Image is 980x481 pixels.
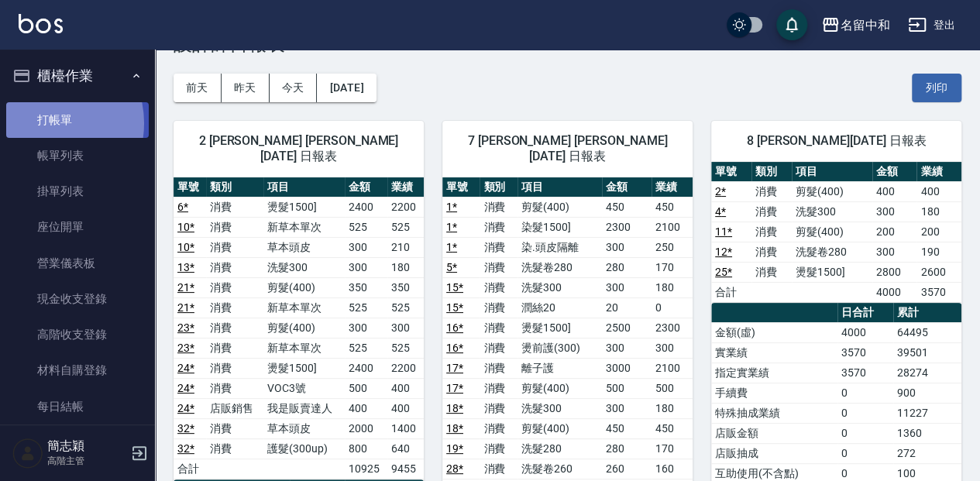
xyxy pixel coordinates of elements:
td: 450 [602,418,652,438]
td: 800 [345,438,388,459]
button: 昨天 [222,74,270,102]
td: 消費 [206,318,263,338]
th: 項目 [518,177,602,198]
td: 消費 [206,197,263,217]
button: 登出 [902,11,961,40]
td: 64495 [893,322,961,342]
td: 20 [602,297,652,318]
td: 店販金額 [711,423,837,443]
td: 剪髮(400) [263,318,345,338]
td: 160 [652,459,693,479]
td: 190 [916,242,961,262]
td: 300 [602,338,652,358]
td: 消費 [480,418,517,438]
td: 3570 [837,342,893,362]
td: 消費 [480,438,517,459]
td: 400 [345,398,388,418]
th: 業績 [916,162,961,182]
td: 500 [602,378,652,398]
table: a dense table [174,177,424,479]
span: 2 [PERSON_NAME] [PERSON_NAME][DATE] 日報表 [192,133,405,164]
td: 洗髮300 [263,257,345,277]
td: 燙髮1500] [263,358,345,378]
td: 525 [387,338,424,358]
td: 消費 [480,197,517,217]
td: 170 [652,257,693,277]
td: 180 [916,201,961,222]
td: 實業績 [711,342,837,362]
td: 450 [602,197,652,217]
td: 洗髮300 [518,277,602,297]
td: 2300 [652,318,693,338]
span: 8 [PERSON_NAME][DATE] 日報表 [730,133,943,149]
td: 0 [837,403,893,423]
td: 剪髮(400) [518,197,602,217]
td: 消費 [751,262,792,282]
td: 300 [387,318,424,338]
td: 180 [652,277,693,297]
td: 剪髮(400) [263,277,345,297]
a: 材料自購登錄 [6,352,149,388]
a: 座位開單 [6,209,149,245]
td: 洗髮卷280 [518,257,602,277]
td: 300 [345,257,388,277]
td: 剪髮(400) [518,418,602,438]
th: 金額 [872,162,916,182]
td: 1360 [893,423,961,443]
td: 525 [345,217,388,237]
td: 消費 [206,358,263,378]
td: 離子護 [518,358,602,378]
td: 400 [387,378,424,398]
td: 染髮1500] [518,217,602,237]
td: 消費 [206,237,263,257]
td: 消費 [206,297,263,318]
td: 消費 [480,338,517,358]
td: 消費 [480,459,517,479]
td: 280 [602,257,652,277]
th: 單號 [442,177,480,198]
td: 洗髮300 [518,398,602,418]
td: 洗髮300 [792,201,872,222]
td: 260 [602,459,652,479]
td: 消費 [751,242,792,262]
td: 消費 [480,378,517,398]
td: 500 [652,378,693,398]
td: 染.頭皮隔離 [518,237,602,257]
td: 180 [387,257,424,277]
td: 合計 [711,282,751,302]
td: 2600 [916,262,961,282]
td: 39501 [893,342,961,362]
td: 400 [387,398,424,418]
td: 525 [387,217,424,237]
td: 300 [602,277,652,297]
button: 今天 [270,74,318,102]
td: 525 [345,338,388,358]
th: 單號 [711,162,751,182]
td: 170 [652,438,693,459]
td: 180 [652,398,693,418]
td: 新草本單次 [263,217,345,237]
th: 項目 [792,162,872,182]
td: 特殊抽成業績 [711,403,837,423]
td: 消費 [751,181,792,201]
td: 剪髮(400) [792,181,872,201]
td: 250 [652,237,693,257]
a: 打帳單 [6,102,149,138]
td: 2200 [387,197,424,217]
td: 洗髮280 [518,438,602,459]
td: 4000 [872,282,916,302]
a: 帳單列表 [6,138,149,174]
td: 300 [872,201,916,222]
td: 消費 [206,277,263,297]
td: 草本頭皮 [263,418,345,438]
button: 前天 [174,74,222,102]
td: 525 [387,297,424,318]
a: 每日結帳 [6,389,149,424]
td: 0 [652,297,693,318]
td: 11227 [893,403,961,423]
td: 新草本單次 [263,338,345,358]
td: 草本頭皮 [263,237,345,257]
td: 450 [652,418,693,438]
td: 2500 [602,318,652,338]
th: 類別 [751,162,792,182]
